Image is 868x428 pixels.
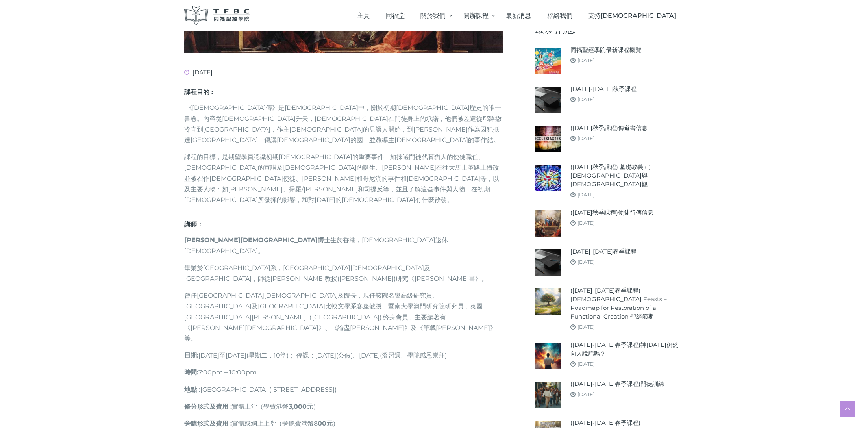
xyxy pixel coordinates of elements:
span: 課程目的 : [184,88,213,96]
a: [DATE] [577,220,595,226]
img: 同福聖經學院 TFBC [184,6,250,25]
p: 畢業於[GEOGRAPHIC_DATA]系，[GEOGRAPHIC_DATA][DEMOGRAPHIC_DATA]及[GEOGRAPHIC_DATA]，師從[PERSON_NAME]教授([PE... [184,263,503,284]
a: 同福聖經學院最新課程概覽 [570,46,641,54]
img: (2024-25年春季課程) Biblical Feasts – Roadmap for Restoration of a Functional Creation 聖經節期 [535,288,561,315]
strong: 時間 [184,369,197,376]
a: [DATE] [577,259,595,265]
strong: 日期 [184,352,197,359]
a: [DATE] [577,96,595,102]
p: 7:00pm – 10:00pm [184,367,503,378]
strong: 地點 : [184,386,200,393]
img: 2024-25年春季課程 [535,249,561,276]
p: 實體上堂（學費港幣 ） [184,401,503,412]
span: 聯絡我們 [547,12,572,19]
a: 主頁 [349,4,378,27]
a: 同福堂 [378,4,413,27]
span: 支持[DEMOGRAPHIC_DATA] [588,12,676,19]
a: [DATE] [577,57,595,63]
p: [DATE]至[DATE](星期二，10堂)； 停課：[DATE](公假)、[DATE](溫習週、學院感恩崇拜) [184,350,503,361]
strong: [PERSON_NAME][DEMOGRAPHIC_DATA]博士 [184,236,330,244]
a: ([DATE]-[DATE]春季課程)門徒訓練 [570,380,664,388]
span: 開辦課程 [463,12,489,19]
img: (2025年秋季課程)傳道書信息 [535,126,561,152]
a: [DATE] [577,361,595,367]
strong: 3,000元 [289,403,313,410]
a: [DATE]-[DATE]秋季課程 [570,85,637,93]
a: 最新消息 [498,4,539,27]
span: 主頁 [357,12,370,19]
strong: 旁聽形式及費用 : [184,420,232,427]
span: 最新消息 [506,12,531,19]
a: ([DATE]秋季課程)傳道書信息 [570,124,648,132]
img: (2024-25年春季課程)門徒訓練 [535,382,561,408]
strong: 講師： [184,220,203,228]
img: 同福聖經學院最新課程概覽 [535,48,561,74]
span: [DATE] [184,69,213,76]
a: ([DATE]-[DATE]春季課程)神[DATE]仍然向人說話嗎？ [570,341,684,358]
a: [DATE] [577,324,595,330]
a: [DATE]-[DATE]春季課程 [570,247,637,256]
strong: 修分形式及費用 : [184,403,232,410]
span: 關於我們 [420,12,446,19]
img: (2024-25年春季課程)神今天仍然向人說話嗎？ [535,343,561,369]
a: 支持[DEMOGRAPHIC_DATA] [580,4,684,27]
a: ([DATE]秋季課程) 基礎教義 (1) [DEMOGRAPHIC_DATA]與[DEMOGRAPHIC_DATA]觀 [570,163,684,189]
a: [DATE] [577,191,595,198]
a: Scroll to top [840,401,855,417]
img: (2025年秋季課程)使徒行傳信息 [535,210,561,237]
b: : [197,369,198,376]
a: [DATE] [577,391,595,397]
strong: 00元 [318,420,333,427]
b: : [197,352,198,359]
a: 聯絡我們 [539,4,580,27]
a: 開辦課程 [455,4,498,27]
p: 生於香港，[DEMOGRAPHIC_DATA]退休[DEMOGRAPHIC_DATA]。 [184,235,503,256]
img: (2025年秋季課程) 基礎教義 (1) 聖靈觀與教會觀 [535,165,561,191]
a: ([DATE]-[DATE]春季課程) [DEMOGRAPHIC_DATA] Feasts – Roadmap for Restoration of a Functional Creation ... [570,286,684,321]
a: [DATE] [577,135,595,141]
a: ([DATE]秋季課程)使徒行傳信息 [570,208,653,217]
span: 同福堂 [386,12,405,19]
a: 關於我們 [413,4,455,27]
p: 《[DEMOGRAPHIC_DATA]傳》是[DEMOGRAPHIC_DATA]中，關於初期[DEMOGRAPHIC_DATA]歷史的唯一書卷。內容從[DEMOGRAPHIC_DATA]升天，[... [184,102,503,145]
p: 曾任[GEOGRAPHIC_DATA][DEMOGRAPHIC_DATA]及院長，現任該院名譽高級研究員、[GEOGRAPHIC_DATA]及[GEOGRAPHIC_DATA]比較文學系客座教授... [184,290,503,344]
img: 2025-26年秋季課程 [535,87,561,113]
p: 課程的目標，是期望學員認識初期[DEMOGRAPHIC_DATA]的重要事件：如揀選門徒代替猶大的使徒職任、[DEMOGRAPHIC_DATA]的宣講及[DEMOGRAPHIC_DATA]的誕生... [184,152,503,205]
p: [GEOGRAPHIC_DATA] ([STREET_ADDRESS]) [184,384,503,395]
